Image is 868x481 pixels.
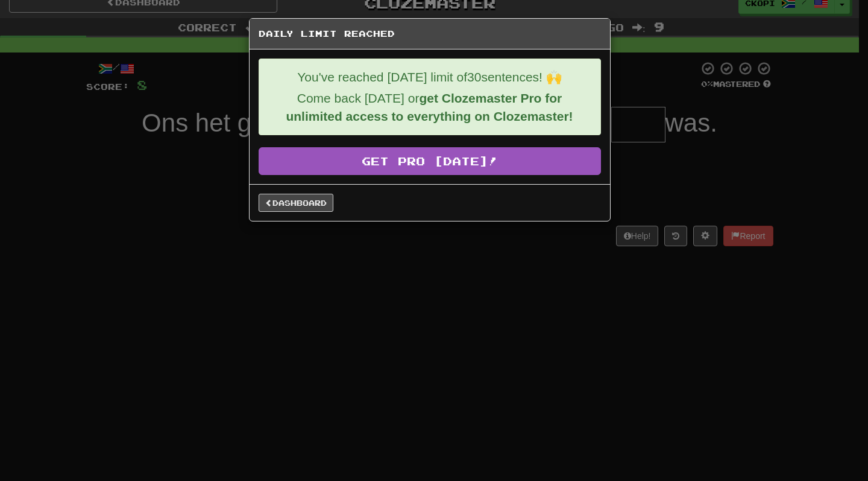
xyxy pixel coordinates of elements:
[259,147,601,175] a: Get Pro [DATE]!
[268,89,591,126] p: Come back [DATE] or
[268,68,591,86] p: You've reached [DATE] limit of 30 sentences! 🙌
[286,91,573,123] strong: get Clozemaster Pro for unlimited access to everything on Clozemaster!
[259,28,601,40] h5: Daily Limit Reached
[259,194,333,212] a: Dashboard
